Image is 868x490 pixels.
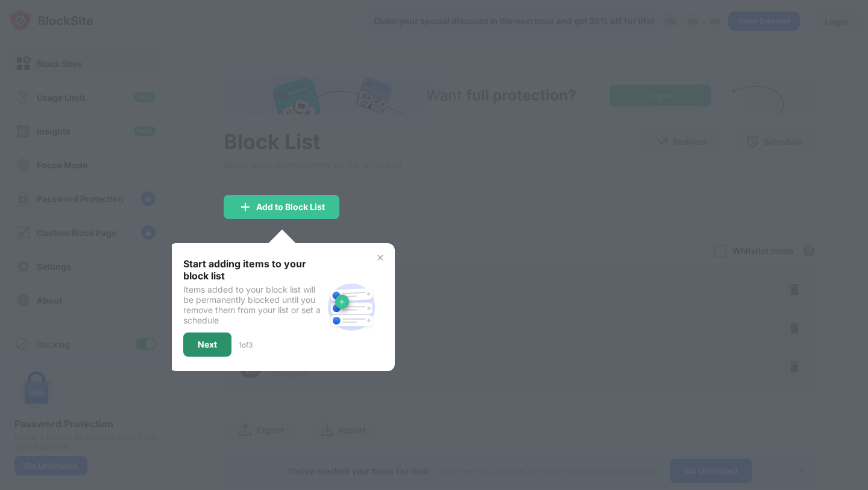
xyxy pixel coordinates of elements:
img: x-button.svg [376,253,385,262]
img: block-site.svg [322,278,380,336]
div: Start adding items to your block list [183,258,322,282]
div: 1 of 3 [239,340,253,349]
div: Next [198,340,217,349]
div: Add to Block List [256,202,325,212]
div: Items added to your block list will be permanently blocked until you remove them from your list o... [183,284,322,325]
